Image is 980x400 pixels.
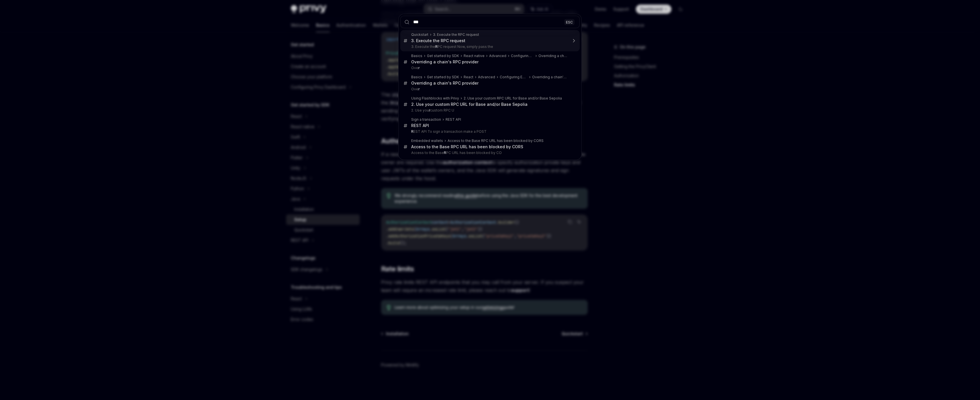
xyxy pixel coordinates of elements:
div: Basics [411,54,422,58]
div: Advanced [489,54,506,58]
div: Access to the Base RPC URL has been blocked by CORS [448,138,544,143]
div: Get started by SDK [427,75,459,79]
div: React native [464,54,485,58]
div: 3. Execute the RPC request [411,38,465,43]
p: EST API To sign a transaction make a POST [411,129,568,134]
p: 3. Execute the PC request Now, simply pass the [411,44,568,49]
div: Embedded wallets [411,138,443,143]
div: Access to the Base RPC URL has been blocked by CORS [411,144,523,149]
b: R [444,151,446,155]
div: ESC [564,19,575,25]
div: Overriding a chain's RPC provider [538,54,568,58]
div: Get started by SDK [427,54,459,58]
div: 2. Use your custom RPC URL for Base and/or Base Sepolia [464,96,562,101]
div: REST API [446,117,461,122]
b: r [418,66,420,70]
div: Overriding a chain's RPC provider [411,59,479,65]
div: Sign a transaction [411,117,441,122]
div: 2. Use your custom RPC URL for Base and/or Base Sepolia [411,102,528,107]
b: R [435,44,438,49]
b: r [429,108,430,112]
div: 3. Execute the RPC request [433,32,479,37]
div: Advanced [478,75,495,79]
div: Using Flashblocks with Privy [411,96,459,101]
b: R [411,129,413,134]
p: 2. Use you custom RPC U [411,108,568,113]
div: Overriding a chain's RPC provider [532,75,568,79]
div: REST API [411,123,429,128]
p: Ove [411,66,568,70]
div: Overriding a chain's RPC provider [411,81,479,86]
div: Configuring EVM networks [500,75,528,79]
b: r [418,87,420,91]
p: Ove [411,87,568,91]
div: Basics [411,75,422,79]
div: Quickstart [411,32,428,37]
div: React [464,75,473,79]
div: Configuring EVM networks [511,54,534,58]
p: Access to the Base PC URL has been blocked by CO [411,151,568,155]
